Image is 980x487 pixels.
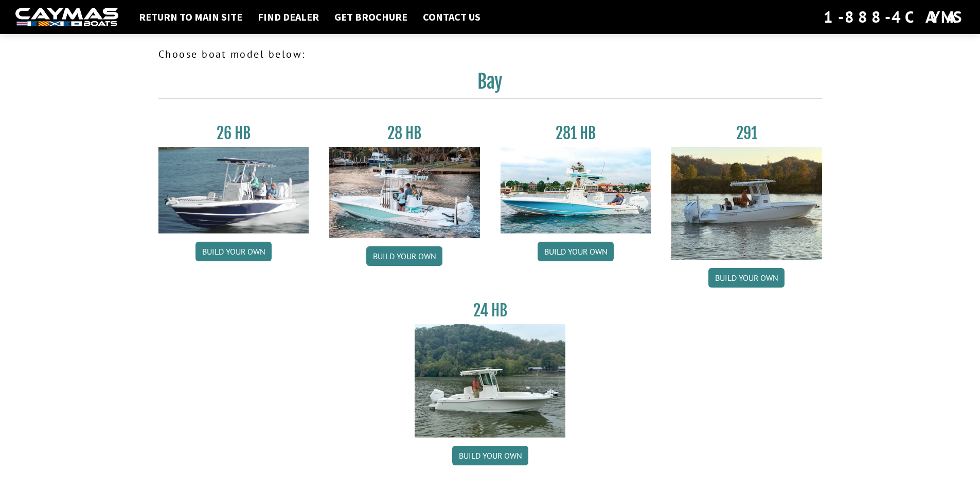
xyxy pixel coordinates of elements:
h3: 28 HB [329,124,480,143]
a: Build your own [538,242,614,261]
img: 28-hb-twin.jpg [501,147,651,233]
a: Find Dealer [253,10,324,24]
p: Choose boat model below: [158,46,822,62]
a: Return to main site [134,10,247,24]
img: 26_new_photo_resized.jpg [158,147,309,233]
img: 24_HB_thumbnail.jpg [415,324,565,437]
h3: 291 [671,124,822,143]
h3: 281 HB [501,124,651,143]
div: 1-888-4CAYMAS [824,6,965,28]
img: 28_hb_thumbnail_for_caymas_connect.jpg [329,147,480,238]
a: Build your own [708,268,785,288]
h3: 26 HB [158,124,309,143]
img: 291_Thumbnail.jpg [671,147,822,260]
a: Build your own [195,242,272,261]
a: Build your own [366,246,442,266]
a: Build your own [452,446,528,465]
img: white-logo-c9c8dbefe5ff5ceceb0f0178aa75bf4bb51f6bca0971e226c86eb53dfe498488.png [15,8,118,27]
h2: Bay [158,70,822,99]
a: Get Brochure [329,10,413,24]
a: Contact Us [418,10,486,24]
h3: 24 HB [415,301,565,320]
